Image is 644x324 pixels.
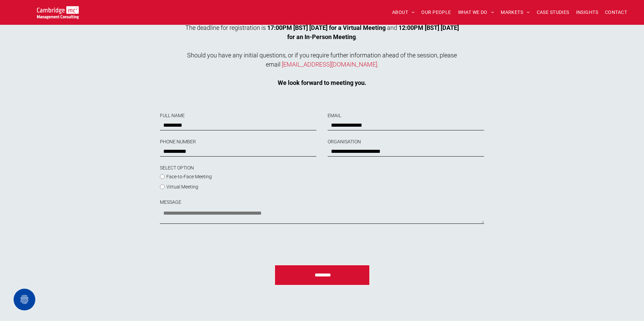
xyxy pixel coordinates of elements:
[282,61,377,68] a: [EMAIL_ADDRESS][DOMAIN_NAME]
[328,112,484,119] label: EMAIL
[160,232,263,258] iframe: reCAPTCHA
[166,174,212,179] span: Face-to-Face Meeting
[166,184,198,190] span: Virtual Meeting
[160,199,484,206] label: MESSAGE
[387,24,397,31] span: and
[389,7,418,18] a: ABOUT
[160,174,165,179] input: Face-to-Face Meeting
[160,184,165,189] input: Virtual Meeting
[377,61,379,68] span: .
[418,7,454,18] a: OUR PEOPLE
[455,7,498,18] a: WHAT WE DO
[497,7,533,18] a: MARKETS
[356,33,357,40] span: .
[328,138,484,145] label: ORGANISATION
[533,7,573,18] a: CASE STUDIES
[573,7,602,18] a: INSIGHTS
[160,164,260,172] label: SELECT OPTION
[278,79,366,86] strong: We look forward to meeting you.
[185,24,266,31] span: The deadline for registration is
[187,52,457,68] span: Should you have any initial questions, or if you require further information ahead of the session...
[602,7,630,18] a: CONTACT
[267,24,386,31] strong: 17:00PM [BST] [DATE] for a Virtual Meeting
[160,112,316,119] label: FULL NAME
[287,24,459,40] strong: 12:00PM [BST] [DATE] for an In-Person Meeting
[37,6,79,19] img: Cambridge MC Logo
[160,138,316,145] label: PHONE NUMBER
